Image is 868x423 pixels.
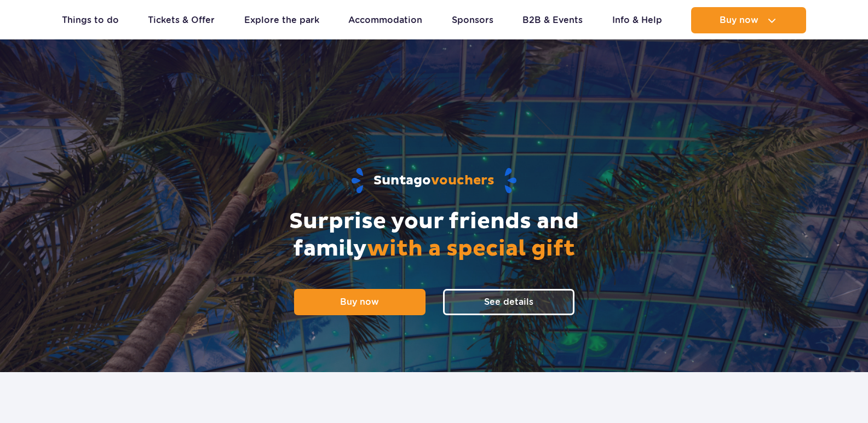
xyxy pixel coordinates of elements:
a: Things to do [62,7,119,33]
a: Explore the park [244,7,319,33]
span: with a special gift [367,235,575,263]
span: Buy now [720,15,758,25]
a: Info & Help [612,7,662,33]
a: Buy now [294,289,426,315]
a: See details [443,289,574,315]
h1: Suntago [82,167,786,195]
span: See details [484,297,533,307]
a: B2B & Events [522,7,583,33]
a: Accommodation [348,7,422,33]
h2: Surprise your friends and family [243,208,626,263]
a: Tickets & Offer [148,7,215,33]
span: vouchers [431,172,495,188]
button: Buy now [691,7,806,33]
a: Sponsors [452,7,493,33]
span: Buy now [340,297,379,307]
